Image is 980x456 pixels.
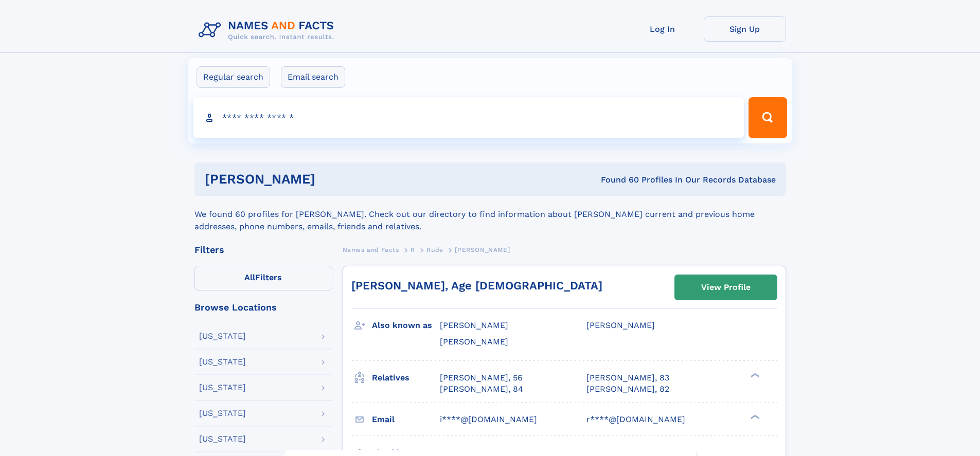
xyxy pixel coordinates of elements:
[281,66,345,88] label: Email search
[244,272,255,282] span: All
[455,246,510,253] span: [PERSON_NAME]
[351,279,602,292] a: [PERSON_NAME], Age [DEMOGRAPHIC_DATA]
[199,332,246,340] div: [US_STATE]
[199,409,246,417] div: [US_STATE]
[586,372,669,384] a: [PERSON_NAME], 83
[458,174,776,186] div: Found 60 Profiles In Our Records Database
[197,66,270,88] label: Regular search
[194,303,332,312] div: Browse Locations
[621,16,704,42] a: Log In
[586,384,669,395] a: [PERSON_NAME], 82
[372,317,440,334] h3: Also known as
[199,435,246,443] div: [US_STATE]
[440,320,508,330] span: [PERSON_NAME]
[205,173,458,186] h1: [PERSON_NAME]
[701,276,751,299] div: View Profile
[372,411,440,428] h3: Email
[194,266,332,290] label: Filters
[194,245,332,254] div: Filters
[411,246,415,253] span: R
[440,384,523,395] a: [PERSON_NAME], 84
[748,413,760,420] div: ❯
[440,372,523,384] a: [PERSON_NAME], 56
[440,337,508,346] span: [PERSON_NAME]
[372,369,440,387] h3: Relatives
[749,97,787,138] button: Search Button
[199,358,246,366] div: [US_STATE]
[193,97,744,138] input: search input
[199,384,246,392] div: [US_STATE]
[194,16,343,44] img: Logo Names and Facts
[704,16,786,42] a: Sign Up
[343,243,399,256] a: Names and Facts
[748,372,760,378] div: ❯
[586,320,655,330] span: [PERSON_NAME]
[411,243,415,256] a: R
[426,243,443,256] a: Rude
[426,246,443,253] span: Rude
[194,196,786,233] div: We found 60 profiles for [PERSON_NAME]. Check out our directory to find information about [PERSON...
[675,275,777,300] a: View Profile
